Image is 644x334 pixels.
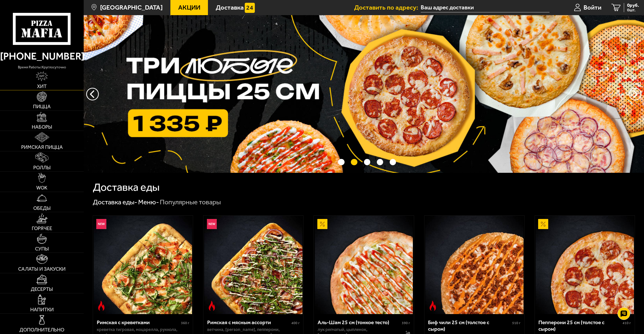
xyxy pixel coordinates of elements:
[19,327,64,332] span: Дополнительно
[93,198,137,206] a: Доставка еды-
[33,165,51,170] span: Роллы
[421,3,549,12] span: Санкт-Петербург Парфёновская 11
[100,4,163,11] span: [GEOGRAPHIC_DATA]
[629,88,641,100] button: предыдущий
[138,198,159,206] a: Меню-
[364,159,371,165] button: точки переключения
[93,216,193,314] a: НовинкаОстрое блюдоРимская с креветками
[318,319,401,326] div: Аль-Шам 25 см (тонкое тесто)
[36,185,47,190] span: WOK
[203,216,303,314] a: НовинкаОстрое блюдоРимская с мясным ассорти
[424,216,524,314] a: Острое блюдоБиф чили 25 см (толстое с сыром)
[428,319,511,332] div: Биф чили 25 см (толстое с сыром)
[354,4,421,11] span: Доставить по адресу:
[421,3,549,12] input: Ваш адрес доставки
[390,159,396,165] button: точки переключения
[32,226,52,231] span: Горячее
[96,301,106,311] img: Острое блюдо
[512,321,520,325] span: 510 г
[536,216,634,314] img: Пепперони 25 см (толстое с сыром)
[33,206,51,211] span: Обеды
[207,319,290,326] div: Римская с мясным ассорти
[538,219,548,229] img: Акционный
[35,246,49,252] span: Супы
[37,84,47,89] span: Хит
[33,104,51,109] span: Пицца
[207,301,217,311] img: Острое блюдо
[96,219,106,229] img: Новинка
[627,8,639,12] span: 0 шт.
[351,159,357,165] button: точки переключения
[425,216,524,314] img: Биф чили 25 см (толстое с сыром)
[291,321,300,325] span: 400 г
[538,319,621,332] div: Пепперони 25 см (толстое с сыром)
[315,216,413,314] img: Аль-Шам 25 см (тонкое тесто)
[204,216,302,314] img: Римская с мясным ассорти
[377,159,383,165] button: точки переключения
[97,319,180,326] div: Римская с креветками
[178,4,200,11] span: Акции
[207,219,217,229] img: Новинка
[627,3,639,8] span: 0 руб.
[245,3,255,13] img: 15daf4d41897b9f0e9f617042186c801.svg
[314,216,414,314] a: АкционныйАль-Шам 25 см (тонкое тесто)
[30,307,54,312] span: Напитки
[160,198,221,207] div: Популярные товары
[317,219,327,229] img: Акционный
[94,216,192,314] img: Римская с креветками
[338,159,345,165] button: точки переключения
[216,4,244,11] span: Доставка
[18,267,66,272] span: Салаты и закуски
[402,321,410,325] span: 390 г
[584,4,601,11] span: Войти
[428,301,438,311] img: Острое блюдо
[623,321,631,325] span: 410 г
[31,287,53,292] span: Десерты
[181,321,189,325] span: 360 г
[21,145,63,150] span: Римская пицца
[32,125,52,130] span: Наборы
[93,182,160,193] h1: Доставка еды
[535,216,635,314] a: АкционныйПепперони 25 см (толстое с сыром)
[86,88,99,100] button: следующий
